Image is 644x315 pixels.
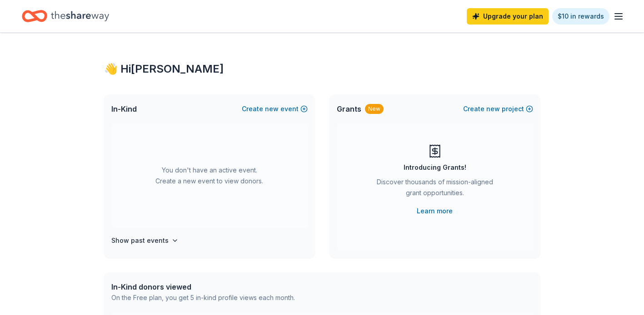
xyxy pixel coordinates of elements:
[417,206,453,217] a: Learn more
[373,177,497,202] div: Discover thousands of mission-aligned grant opportunities.
[22,5,109,27] a: Home
[111,235,179,246] button: Show past events
[104,62,540,76] div: 👋 Hi [PERSON_NAME]
[404,162,466,173] div: Introducing Grants!
[111,103,137,114] span: In-Kind
[365,104,384,114] div: New
[467,8,549,25] a: Upgrade your plan
[486,103,500,114] span: new
[552,8,609,25] a: $10 in rewards
[111,281,295,292] div: In-Kind donors viewed
[337,103,361,114] span: Grants
[265,103,279,114] span: new
[111,292,295,303] div: On the Free plan, you get 5 in-kind profile views each month.
[111,123,308,228] div: You don't have an active event. Create a new event to view donors.
[242,103,308,114] button: Createnewevent
[111,235,169,246] h4: Show past events
[463,103,533,114] button: Createnewproject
